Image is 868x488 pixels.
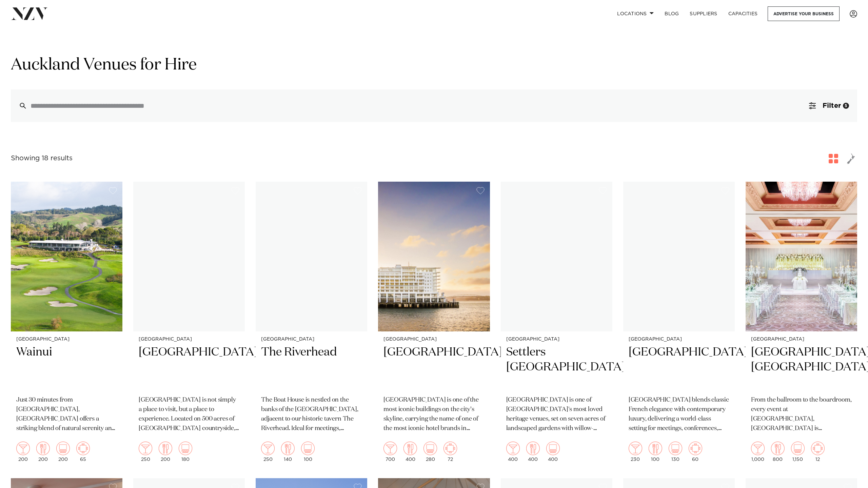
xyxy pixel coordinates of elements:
img: theatre.png [791,442,805,455]
div: 180 [179,442,192,462]
h2: Wainui [16,345,117,390]
img: dining.png [281,442,295,455]
img: meeting.png [689,442,702,455]
p: [GEOGRAPHIC_DATA] is not simply a place to visit, but a place to experience. Located on 500 acres... [139,395,239,433]
div: 400 [546,442,560,462]
img: cocktail.png [629,442,642,455]
a: Advertise your business [768,6,840,21]
img: theatre.png [546,442,560,455]
img: theatre.png [179,442,192,455]
a: [GEOGRAPHIC_DATA] [GEOGRAPHIC_DATA] [GEOGRAPHIC_DATA] is not simply a place to visit, but a place... [133,182,245,467]
h2: [GEOGRAPHIC_DATA] [139,345,239,390]
img: dining.png [771,442,785,455]
small: [GEOGRAPHIC_DATA] [506,337,607,342]
p: Just 30 minutes from [GEOGRAPHIC_DATA], [GEOGRAPHIC_DATA] offers a striking blend of natural sere... [16,395,117,433]
div: 400 [403,442,417,462]
small: [GEOGRAPHIC_DATA] [383,337,484,342]
div: 65 [76,442,90,462]
div: 72 [443,442,457,462]
a: [GEOGRAPHIC_DATA] Wainui Just 30 minutes from [GEOGRAPHIC_DATA], [GEOGRAPHIC_DATA] offers a strik... [11,182,122,467]
p: [GEOGRAPHIC_DATA] blends classic French elegance with contemporary luxury, delivering a world-cla... [629,395,729,433]
img: dining.png [159,442,172,455]
div: 140 [281,442,295,462]
img: cocktail.png [383,442,397,455]
p: From the ballroom to the boardroom, every event at [GEOGRAPHIC_DATA], [GEOGRAPHIC_DATA] is distin... [751,395,852,433]
h2: Settlers [GEOGRAPHIC_DATA] [506,345,607,390]
img: cocktail.png [506,442,520,455]
small: [GEOGRAPHIC_DATA] [629,337,729,342]
p: [GEOGRAPHIC_DATA] is one of [GEOGRAPHIC_DATA]'s most loved heritage venues, set on seven acres of... [506,395,607,433]
a: BLOG [659,6,684,21]
img: theatre.png [423,442,437,455]
img: dining.png [403,442,417,455]
div: 5 [843,103,849,109]
button: Filter5 [801,89,857,122]
span: Filter [823,102,841,109]
div: 130 [669,442,682,462]
img: dining.png [649,442,662,455]
div: 100 [649,442,662,462]
a: SUPPLIERS [684,6,723,21]
div: 250 [139,442,152,462]
div: 700 [383,442,397,462]
div: 200 [56,442,70,462]
div: 12 [811,442,825,462]
img: dining.png [36,442,50,455]
a: [GEOGRAPHIC_DATA] Settlers [GEOGRAPHIC_DATA] [GEOGRAPHIC_DATA] is one of [GEOGRAPHIC_DATA]'s most... [501,182,612,467]
a: [GEOGRAPHIC_DATA] [GEOGRAPHIC_DATA] [GEOGRAPHIC_DATA] is one of the most iconic buildings on the ... [378,182,490,467]
h2: [GEOGRAPHIC_DATA], [GEOGRAPHIC_DATA] [751,345,852,390]
a: [GEOGRAPHIC_DATA] The Riverhead The Boat House is nestled on the banks of the [GEOGRAPHIC_DATA], ... [256,182,367,467]
img: dining.png [526,442,540,455]
img: theatre.png [56,442,70,455]
p: The Boat House is nestled on the banks of the [GEOGRAPHIC_DATA], adjacent to our historic tavern ... [261,395,362,433]
h2: [GEOGRAPHIC_DATA] [629,345,729,390]
h2: The Riverhead [261,345,362,390]
div: 200 [36,442,50,462]
div: Showing 18 results [11,153,73,164]
img: cocktail.png [261,442,275,455]
div: 400 [526,442,540,462]
div: 400 [506,442,520,462]
div: 200 [159,442,172,462]
div: 1,150 [791,442,805,462]
img: nzv-logo.png [11,7,48,20]
img: theatre.png [669,442,682,455]
small: [GEOGRAPHIC_DATA] [139,337,239,342]
div: 250 [261,442,275,462]
div: 100 [301,442,315,462]
small: [GEOGRAPHIC_DATA] [16,337,117,342]
img: cocktail.png [139,442,152,455]
img: meeting.png [76,442,90,455]
img: theatre.png [301,442,315,455]
a: Locations [612,6,659,21]
h2: [GEOGRAPHIC_DATA] [383,345,484,390]
div: 200 [16,442,30,462]
a: Capacities [723,6,763,21]
h1: Auckland Venues for Hire [11,55,857,76]
div: 800 [771,442,785,462]
small: [GEOGRAPHIC_DATA] [751,337,852,342]
img: meeting.png [443,442,457,455]
img: meeting.png [811,442,825,455]
img: cocktail.png [751,442,765,455]
a: Sofitel Auckland Viaduct Harbour hotel venue [GEOGRAPHIC_DATA] [GEOGRAPHIC_DATA] [GEOGRAPHIC_DATA... [623,182,735,467]
a: [GEOGRAPHIC_DATA] [GEOGRAPHIC_DATA], [GEOGRAPHIC_DATA] From the ballroom to the boardroom, every ... [746,182,857,467]
div: 280 [423,442,437,462]
img: cocktail.png [16,442,30,455]
div: 1,000 [751,442,765,462]
p: [GEOGRAPHIC_DATA] is one of the most iconic buildings on the city’s skyline, carrying the name of... [383,395,484,433]
small: [GEOGRAPHIC_DATA] [261,337,362,342]
div: 60 [689,442,702,462]
div: 230 [629,442,642,462]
